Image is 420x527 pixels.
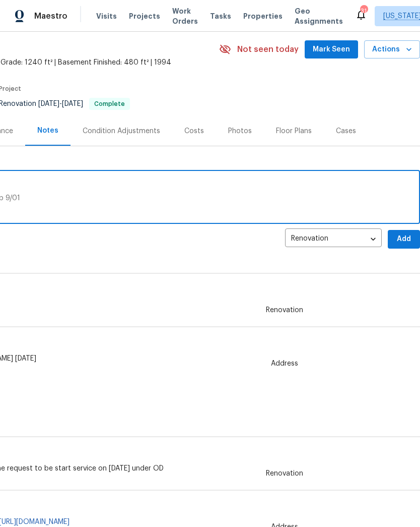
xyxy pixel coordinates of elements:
[364,40,420,59] button: Actions
[305,40,358,59] button: Mark Seen
[260,305,309,315] span: Renovation
[37,126,58,136] div: Notes
[295,6,343,26] span: Geo Assignments
[38,100,59,107] span: [DATE]
[388,230,420,249] button: Add
[372,43,412,56] span: Actions
[184,126,204,136] div: Costs
[210,13,231,20] span: Tasks
[38,100,83,107] span: -
[83,126,160,136] div: Condition Adjustments
[336,126,356,136] div: Cases
[237,44,299,54] span: Not seen today
[34,11,67,21] span: Maestro
[360,6,367,16] div: 31
[228,126,252,136] div: Photos
[172,6,198,26] span: Work Orders
[313,43,350,56] span: Mark Seen
[62,100,83,107] span: [DATE]
[129,11,160,21] span: Projects
[90,101,129,107] span: Complete
[396,233,412,246] span: Add
[285,227,382,252] div: Renovation
[96,11,117,21] span: Visits
[276,126,312,136] div: Floor Plans
[265,359,304,369] span: Address
[260,469,309,479] span: Renovation
[243,11,283,21] span: Properties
